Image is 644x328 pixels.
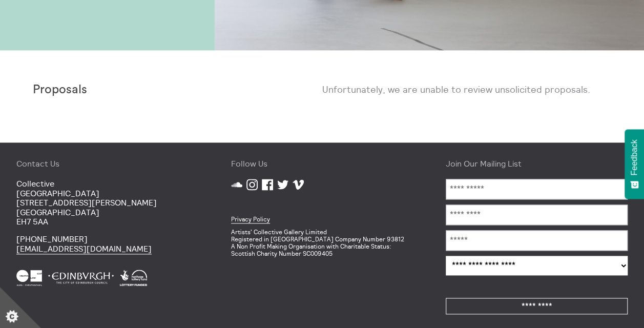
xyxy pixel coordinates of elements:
span: Feedback [630,139,639,175]
button: Feedback - Show survey [625,129,644,199]
img: Heritage Lottery Fund [120,270,147,286]
p: Collective [GEOGRAPHIC_DATA] [STREET_ADDRESS][PERSON_NAME] [GEOGRAPHIC_DATA] EH7 5AA [16,179,198,226]
img: City Of Edinburgh Council White [48,270,114,286]
img: Creative Scotland [16,270,42,286]
p: Unfortunately, we are unable to review unsolicited proposals. [322,83,612,96]
a: Privacy Policy [231,215,270,223]
p: Artists' Collective Gallery Limited Registered in [GEOGRAPHIC_DATA] Company Number 93812 A Non Pr... [231,229,413,257]
h4: Join Our Mailing List [446,159,628,168]
h4: Contact Us [16,159,198,168]
h4: Follow Us [231,159,413,168]
p: [PHONE_NUMBER] [16,234,198,253]
strong: Proposals [33,84,87,96]
a: [EMAIL_ADDRESS][DOMAIN_NAME] [16,243,152,254]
